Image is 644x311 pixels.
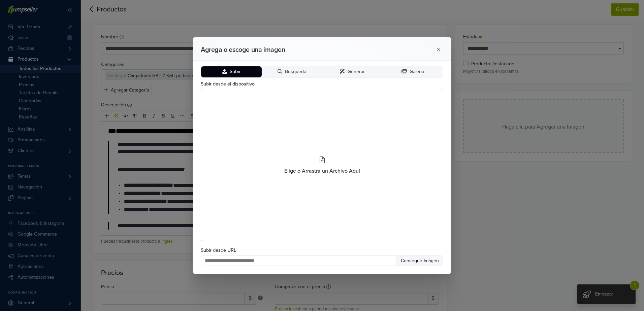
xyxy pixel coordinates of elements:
[201,66,262,77] button: Subir
[383,66,443,77] button: Galería
[262,66,322,77] button: Búsqueda
[422,258,439,264] span: Imágen
[201,247,443,254] label: Subir desde URL
[201,80,443,88] label: Subir desde el dispositivo
[201,46,407,54] h2: Agrega o escoge una imagen
[322,66,383,77] button: Generar
[410,69,424,75] span: Galería
[230,69,240,75] span: Subir
[348,69,365,75] span: Generar
[285,69,306,75] span: Búsqueda
[396,255,443,266] button: Conseguir Imágen
[284,167,360,175] span: Elige o Arrastra un Archivo Aquí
